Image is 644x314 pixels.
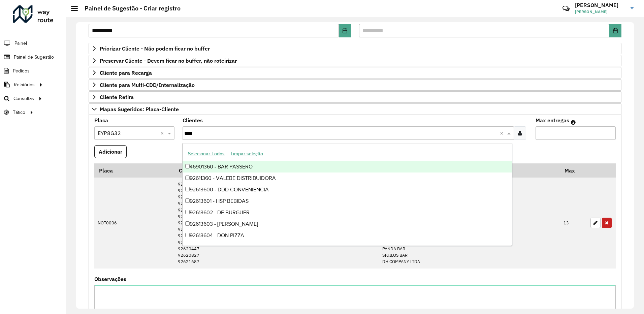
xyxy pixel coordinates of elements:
span: Mapas Sugeridos: Placa-Cliente [100,106,179,112]
label: Placa [94,116,108,124]
label: Max entregas [536,116,569,124]
th: Max [560,163,587,178]
button: Limpar seleção [228,149,266,159]
a: Contato Rápido [559,1,573,16]
span: Consultas [13,95,34,102]
span: Cliente Retira [100,94,134,100]
th: Código Cliente [174,163,379,178]
span: Pedidos [13,67,30,74]
td: 92600322 92600580 92605018 92609877 92610104 92612298 92613426 92613995 92618577 92618904 9262044... [174,178,379,269]
label: Clientes [183,116,203,124]
span: Tático [13,109,25,116]
a: Cliente para Recarga [89,67,621,78]
ng-dropdown-panel: Options list [182,143,512,246]
button: Adicionar [94,145,127,158]
span: Cliente para Recarga [100,70,152,75]
span: Clear all [500,129,506,137]
button: Choose Date [339,24,351,37]
h3: [PERSON_NAME] [575,2,625,8]
div: 92613600 - DDD CONVENIENCIA [183,184,512,195]
td: NOT0006 [94,178,174,269]
h2: Painel de Sugestão - Criar registro [78,5,181,12]
a: Cliente para Multi-CDD/Internalização [89,79,621,91]
span: [PERSON_NAME] [575,9,625,15]
button: Choose Date [609,24,621,37]
em: Máximo de clientes que serão colocados na mesma rota com os clientes informados [571,120,576,125]
td: 13 [560,178,587,269]
span: Preservar Cliente - Devem ficar no buffer, não roteirizar [100,58,237,63]
span: Cliente para Multi-CDD/Internalização [100,82,195,88]
span: Relatórios [14,81,35,88]
a: Mapas Sugeridos: Placa-Cliente [89,103,621,115]
span: Painel [14,40,27,47]
div: 92613605 - MERCADO E ACOUGUE MO [183,241,512,253]
div: 92613604 - DON PIZZA [183,230,512,241]
div: 92613603 - [PERSON_NAME] [183,218,512,230]
th: Placa [94,163,174,178]
div: 92613602 - DF BURGUER [183,207,512,218]
a: Preservar Cliente - Devem ficar no buffer, não roteirizar [89,55,621,66]
span: Painel de Sugestão [14,54,54,61]
span: Priorizar Cliente - Não podem ficar no buffer [100,46,210,51]
div: 92611360 - VALEBE DISTRIBUIDORA [183,172,512,184]
div: 46901360 - BAR PASSERO [183,161,512,172]
label: Observações [94,275,126,283]
a: Priorizar Cliente - Não podem ficar no buffer [89,43,621,54]
button: Selecionar Todos [185,149,228,159]
span: Clear all [160,129,166,137]
a: Cliente Retira [89,91,621,103]
div: 92613601 - HSP BEBIDAS [183,195,512,207]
